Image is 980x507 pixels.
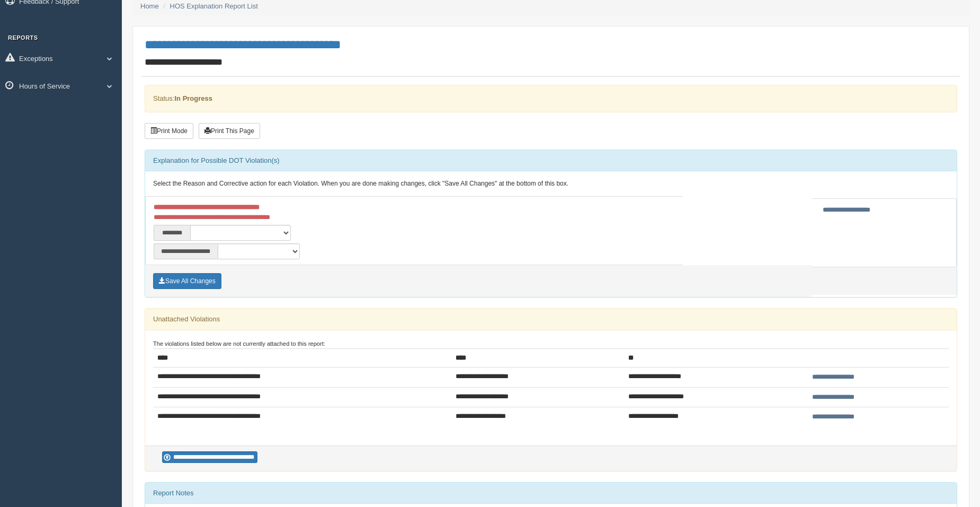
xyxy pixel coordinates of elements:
div: Status: [145,85,957,112]
button: Print Mode [145,123,193,139]
div: Select the Reason and Corrective action for each Violation. When you are done making changes, cli... [145,171,957,197]
button: Print This Page [199,123,260,139]
a: HOS Explanation Report List [170,2,258,10]
small: The violations listed below are not currently attached to this report: [153,340,325,347]
div: Explanation for Possible DOT Violation(s) [145,150,957,171]
div: Unattached Violations [145,309,957,330]
div: Report Notes [145,483,957,504]
strong: In Progress [174,94,212,102]
button: Save [153,273,221,289]
a: Home [140,2,159,10]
